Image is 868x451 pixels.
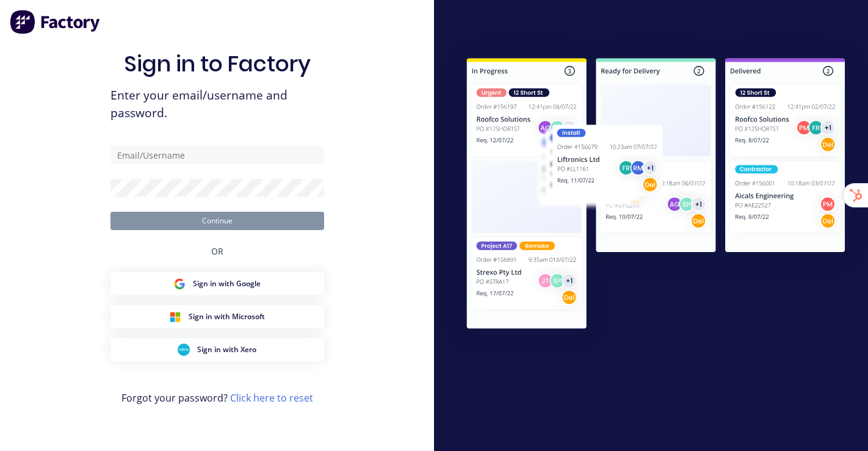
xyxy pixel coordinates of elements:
button: Continue [110,212,324,230]
h1: Sign in to Factory [124,51,311,77]
span: Sign in with Google [193,278,261,289]
button: Xero Sign inSign in with Xero [110,338,324,361]
button: Google Sign inSign in with Google [110,272,324,295]
button: Microsoft Sign inSign in with Microsoft [110,305,324,328]
div: OR [211,230,223,272]
input: Email/Username [110,146,324,164]
img: Microsoft Sign in [169,311,181,323]
span: Sign in with Microsoft [189,311,265,322]
span: Sign in with Xero [197,344,256,355]
img: Factory [10,10,101,34]
a: Click here to reset [230,391,313,405]
img: Xero Sign in [178,344,190,356]
img: Sign in [444,37,868,353]
span: Forgot your password? [121,391,313,405]
img: Google Sign in [173,278,186,290]
span: Enter your email/username and password. [110,87,324,122]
